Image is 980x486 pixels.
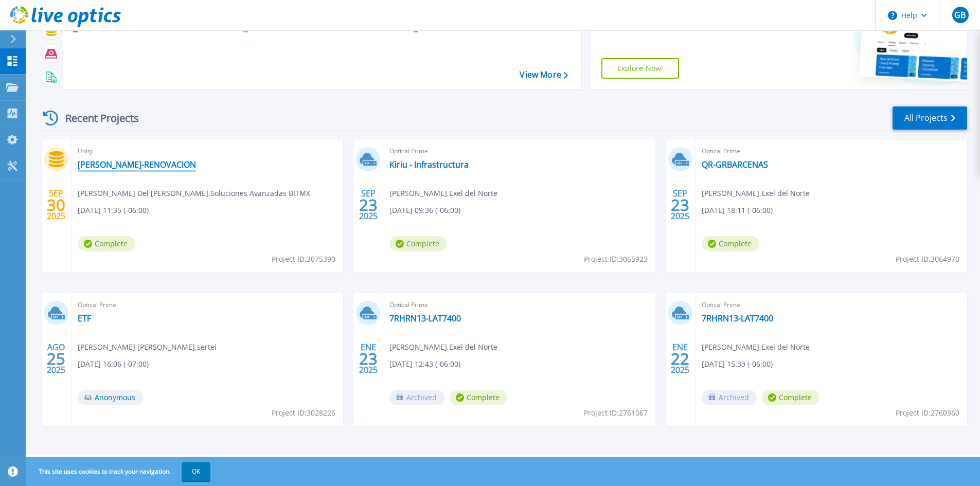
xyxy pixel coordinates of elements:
span: [DATE] 11:35 (-06:00) [78,205,149,216]
span: Archived [389,390,444,405]
span: Optical Prime [702,146,961,157]
span: Unity [78,146,337,157]
span: [PERSON_NAME] [PERSON_NAME] , sertei [78,341,217,353]
span: 22 [671,354,689,363]
a: QR-GRBARCENAS [702,159,768,170]
button: OK [182,462,210,481]
span: Project ID: 3065923 [584,254,648,265]
a: Explore Now! [601,58,680,79]
a: 7RHRN13-LAT7400 [702,313,773,323]
span: [DATE] 16:06 (-07:00) [78,358,149,370]
div: SEP 2025 [670,186,690,224]
span: [PERSON_NAME] , Exel del Norte [702,341,810,353]
a: [PERSON_NAME]-RENOVACION [78,159,196,170]
span: 23 [671,201,689,209]
div: SEP 2025 [359,186,378,224]
div: AGO 2025 [46,340,66,377]
a: ETF [78,313,91,323]
span: Optical Prime [389,146,649,157]
span: This site uses cookies to track your navigation. [28,462,210,481]
span: Project ID: 3028226 [272,407,335,419]
span: GB [954,11,966,19]
span: Project ID: 2760360 [896,407,959,419]
span: Project ID: 2761067 [584,407,648,419]
span: 23 [359,201,378,209]
span: Complete [78,236,135,251]
span: Project ID: 3075390 [272,254,335,265]
div: Recent Projects [40,105,153,131]
div: SEP 2025 [46,186,66,224]
span: Complete [702,236,759,251]
div: ENE 2025 [670,340,690,377]
span: [DATE] 18:11 (-06:00) [702,205,773,216]
span: [DATE] 15:33 (-06:00) [702,358,773,370]
a: All Projects [893,106,967,130]
span: [PERSON_NAME] , Exel del Norte [702,188,810,199]
span: Complete [450,390,507,405]
span: Project ID: 3064970 [896,254,959,265]
span: Complete [389,236,447,251]
span: [PERSON_NAME] , Exel del Norte [389,188,497,199]
div: ENE 2025 [359,340,378,377]
a: 7RHRN13-LAT7400 [389,313,461,323]
span: [PERSON_NAME] , Exel del Norte [389,341,497,353]
span: 23 [359,354,378,363]
span: 25 [47,354,65,363]
span: [DATE] 12:43 (-06:00) [389,358,460,370]
span: [DATE] 09:36 (-06:00) [389,205,460,216]
span: Anonymous [78,390,143,405]
span: 30 [47,201,65,209]
span: Archived [702,390,757,405]
span: Complete [762,390,819,405]
span: Optical Prime [702,299,961,311]
a: Kiriu - Infrastructura [389,159,469,170]
a: View More [520,70,567,80]
span: Optical Prime [78,299,337,311]
span: Optical Prime [389,299,649,311]
span: [PERSON_NAME] Del [PERSON_NAME] , Soluciones Avanzadas BITMX [78,188,310,199]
